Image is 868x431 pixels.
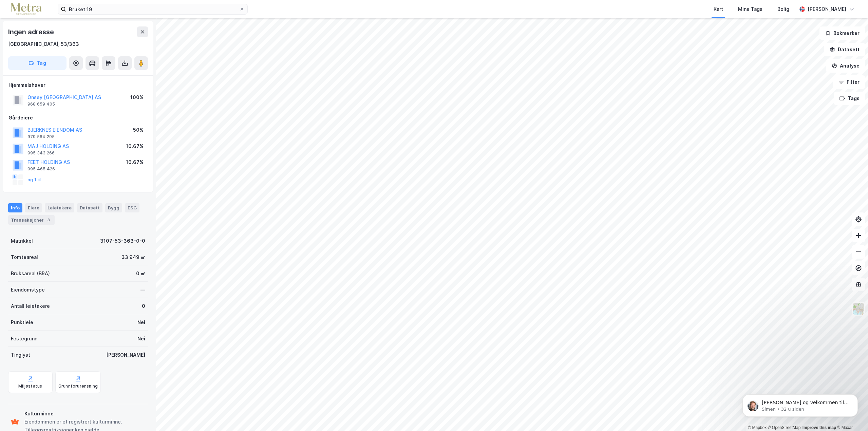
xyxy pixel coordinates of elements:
[11,335,37,343] div: Festegrunn
[45,217,52,223] div: 3
[66,4,239,14] input: Søk på adresse, matrikkel, gårdeiere, leietakere eller personer
[803,425,836,430] a: Improve this map
[768,425,801,430] a: OpenStreetMap
[834,92,865,105] button: Tags
[100,237,145,245] div: 3107-53-363-0-0
[8,215,55,225] div: Transaksjoner
[58,383,98,389] div: Grunnforurensning
[826,59,865,73] button: Analyse
[133,126,144,134] div: 50%
[11,269,50,278] div: Bruksareal (BRA)
[30,26,117,32] p: Message from Simen, sent 32 u siden
[8,56,67,70] button: Tag
[27,166,55,172] div: 995 465 426
[142,302,145,310] div: 0
[130,93,144,101] div: 100%
[738,5,762,13] div: Mine Tags
[126,158,144,166] div: 16.67%
[833,75,865,89] button: Filter
[714,5,723,13] div: Kart
[24,410,145,418] div: Kulturminne
[8,40,79,48] div: [GEOGRAPHIC_DATA], 53/363
[27,101,55,107] div: 968 659 405
[121,253,145,261] div: 33 949 ㎡
[25,203,42,212] div: Eiere
[824,43,865,56] button: Datasett
[852,302,865,315] img: Z
[11,253,38,261] div: Tomteareal
[732,380,868,428] iframe: Intercom notifications melding
[126,142,144,150] div: 16.67%
[748,425,767,430] a: Mapbox
[11,3,41,15] img: metra-logo.256734c3b2bbffee19d4.png
[11,302,50,310] div: Antall leietakere
[808,5,846,13] div: [PERSON_NAME]
[11,318,33,326] div: Punktleie
[140,286,145,294] div: —
[45,203,74,212] div: Leietakere
[8,114,148,122] div: Gårdeiere
[8,26,55,37] div: Ingen adresse
[137,318,145,326] div: Nei
[105,203,122,212] div: Bygg
[819,26,865,40] button: Bokmerker
[18,383,42,389] div: Miljøstatus
[11,237,33,245] div: Matrikkel
[27,134,55,139] div: 979 564 295
[137,335,145,343] div: Nei
[8,203,22,212] div: Info
[30,20,116,52] span: [PERSON_NAME] og velkommen til Newsec Maps, [PERSON_NAME] det er du lurer på så er det bare å ta ...
[777,5,789,13] div: Bolig
[8,81,148,89] div: Hjemmelshaver
[27,150,55,156] div: 995 343 266
[136,269,145,278] div: 0 ㎡
[125,203,139,212] div: ESG
[77,203,102,212] div: Datasett
[11,351,30,359] div: Tinglyst
[11,286,45,294] div: Eiendomstype
[106,351,145,359] div: [PERSON_NAME]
